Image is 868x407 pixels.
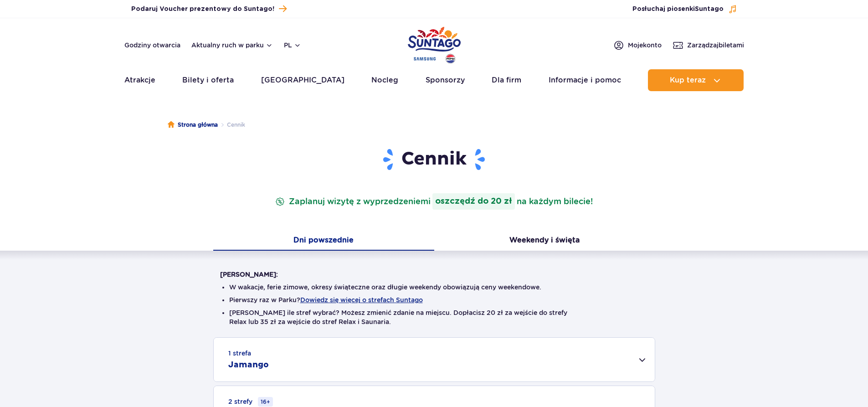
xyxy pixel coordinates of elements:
strong: [PERSON_NAME]: [220,271,278,278]
span: Kup teraz [670,76,706,84]
a: Podaruj Voucher prezentowy do Suntago! [131,3,287,15]
span: Moje konto [628,41,662,50]
a: Sponsorzy [426,69,465,91]
span: Suntago [695,6,724,12]
a: Informacje i pomoc [549,69,621,91]
button: Dowiedz się więcej o strefach Suntago [300,296,423,304]
li: Pierwszy raz w Parku? [229,295,639,304]
li: [PERSON_NAME] ile stref wybrać? Możesz zmienić zdanie na miejscu. Dopłacisz 20 zł za wejście do s... [229,308,639,326]
h1: Cennik [220,148,648,171]
span: Podaruj Voucher prezentowy do Suntago! [131,5,274,14]
p: Zaplanuj wizytę z wyprzedzeniem na każdym bilecie! [273,193,595,210]
button: Kup teraz [648,69,744,91]
a: Mojekonto [613,40,662,51]
h2: Jamango [228,360,269,371]
li: W wakacje, ferie zimowe, okresy świąteczne oraz długie weekendy obowiązują ceny weekendowe. [229,283,639,292]
button: pl [284,41,301,50]
a: Nocleg [371,69,398,91]
small: 1 strefa [228,349,251,358]
strong: oszczędź do 20 zł [432,193,515,210]
li: Cennik [218,120,245,129]
a: Bilety i oferta [182,69,234,91]
button: Weekendy i święta [434,232,655,251]
small: 2 strefy [228,397,273,407]
a: Godziny otwarcia [124,41,180,50]
button: Posłuchaj piosenkiSuntago [632,5,737,14]
span: Zarządzaj biletami [687,41,744,50]
button: Aktualny ruch w parku [191,41,273,49]
a: Dla firm [492,69,521,91]
a: [GEOGRAPHIC_DATA] [261,69,344,91]
button: Dni powszednie [213,232,434,251]
a: Strona główna [168,120,218,129]
a: Zarządzajbiletami [673,40,744,51]
a: Park of Poland [408,23,461,65]
small: 16+ [258,397,273,407]
span: Posłuchaj piosenki [632,5,724,14]
a: Atrakcje [124,69,155,91]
